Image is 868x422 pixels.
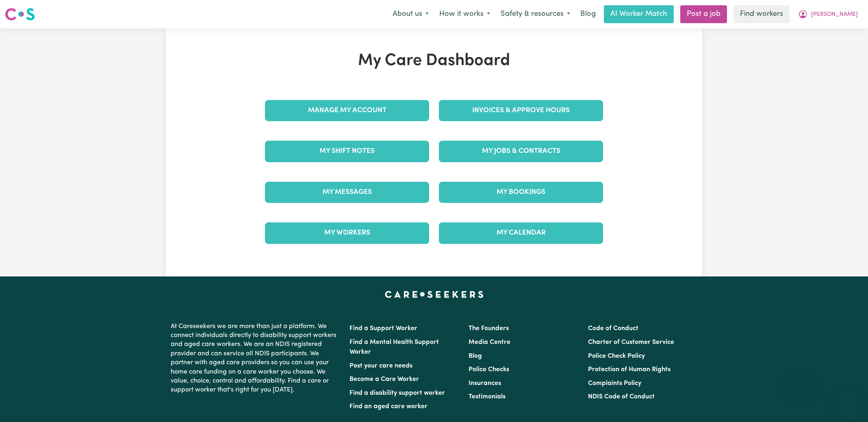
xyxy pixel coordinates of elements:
[385,291,484,298] a: Careseekers home page
[265,222,429,244] a: My Workers
[733,5,790,23] a: Find workers
[575,5,601,23] a: Blog
[469,339,510,346] a: Media Centre
[588,353,645,359] a: Police Check Policy
[588,366,671,373] a: Protection of Human Rights
[495,6,575,23] button: Safety & resources
[469,380,501,387] a: Insurances
[680,5,727,23] a: Post a job
[387,6,434,23] button: About us
[439,222,603,244] a: My Calendar
[5,7,35,22] img: Careseekers logo
[265,182,429,203] a: My Messages
[349,376,419,383] a: Become a Care Worker
[434,6,495,23] button: How it works
[811,10,858,19] span: [PERSON_NAME]
[349,339,439,355] a: Find a Mental Health Support Worker
[792,370,808,386] iframe: Close message
[349,390,445,396] a: Find a disability support worker
[469,325,509,332] a: The Founders
[588,380,641,387] a: Complaints Policy
[469,366,509,373] a: Police Checks
[469,353,482,359] a: Blog
[588,394,655,400] a: NDIS Code of Conduct
[439,182,603,203] a: My Bookings
[604,5,674,23] a: AI Worker Match
[349,325,417,332] a: Find a Support Worker
[588,325,638,332] a: Code of Conduct
[349,363,412,369] a: Post your care needs
[265,141,429,162] a: My Shift Notes
[469,394,506,400] a: Testimonials
[793,6,863,23] button: My Account
[171,319,340,398] p: At Careseekers we are more than just a platform. We connect individuals directly to disability su...
[349,403,427,410] a: Find an aged care worker
[588,339,674,346] a: Charter of Customer Service
[5,5,35,24] a: Careseekers logo
[439,141,603,162] a: My Jobs & Contracts
[265,100,429,121] a: Manage My Account
[439,100,603,121] a: Invoices & Approve Hours
[835,389,861,415] iframe: Button to launch messaging window
[260,51,608,71] h1: My Care Dashboard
